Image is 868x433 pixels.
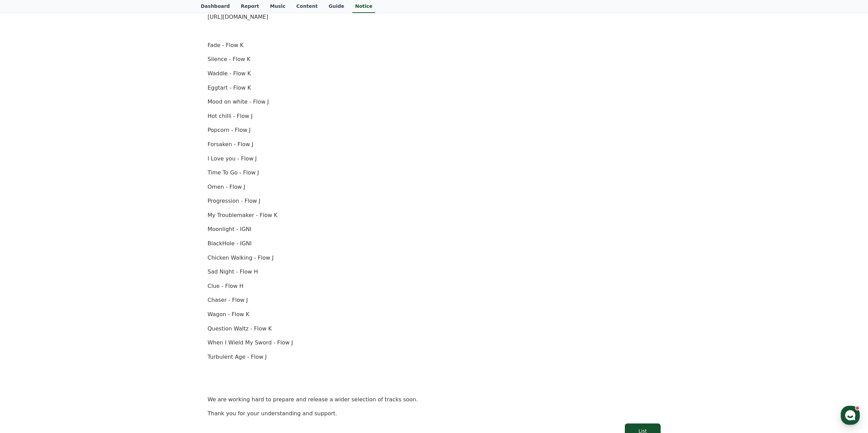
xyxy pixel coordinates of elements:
span: Settings [101,226,118,232]
p: Wagon - Flow K [208,310,661,319]
p: Mood on white - Flow J [208,97,661,106]
p: Omen - Flow J [208,183,661,191]
p: Sad Night - Flow H [208,267,661,276]
p: Turbulent Age - Flow J [208,353,661,361]
p: Thank you for your understanding and support. [208,409,661,418]
span: Messages [57,227,77,232]
p: My Troublemaker - Flow K [208,211,661,220]
p: Time To Go - Flow J [208,168,661,177]
p: We are working hard to prepare and release a wider selection of tracks soon. [208,395,661,404]
p: Eggtart - Flow K [208,83,661,92]
p: When I Wield My Sword - Flow J [208,338,661,347]
p: Chicken Walking - Flow J [208,253,661,262]
p: BlackHole - IGNI [208,239,661,248]
p: Clue - Flow H [208,282,661,291]
a: Messages [45,216,88,233]
p: Question Waltz - Flow K [208,324,661,333]
p: Progression - Flow J [208,197,661,205]
span: Home [17,226,29,232]
p: Silence - Flow K [208,55,661,64]
a: Home [2,216,45,233]
p: Forsaken - Flow J [208,140,661,149]
a: Settings [88,216,131,233]
p: I Love you - Flow J [208,154,661,163]
p: Moonlight - IGNI [208,225,661,234]
p: Waddle - Flow K [208,69,661,78]
p: Fade - Flow K [208,41,661,50]
p: Popcorn - Flow J [208,126,661,135]
p: Hot chilli - Flow J [208,112,661,121]
a: [URL][DOMAIN_NAME] [208,14,268,20]
p: Chaser - Flow J [208,296,661,305]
